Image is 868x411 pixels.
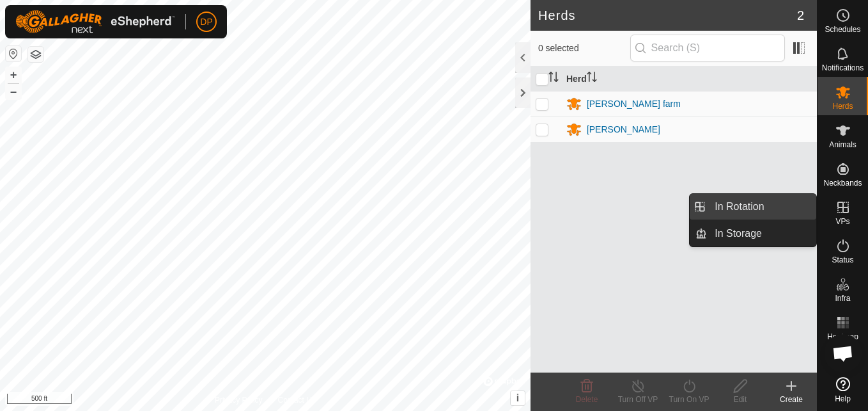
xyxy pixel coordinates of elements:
[630,35,785,61] input: Search (S)
[715,199,764,214] span: In Rotation
[835,294,850,302] span: Infra
[690,194,816,220] li: In Rotation
[707,194,816,220] a: In Rotation
[824,334,862,373] div: Open chat
[200,15,212,29] span: DP
[15,10,175,33] img: Gallagher Logo
[818,372,868,408] a: Help
[215,394,263,406] a: Privacy Policy
[576,395,598,404] span: Delete
[548,74,559,84] p-sorticon: Activate to sort
[715,394,766,405] div: Edit
[587,123,660,136] div: [PERSON_NAME]
[797,6,804,25] span: 2
[829,141,856,149] span: Animals
[538,42,630,55] span: 0 selected
[835,395,851,403] span: Help
[827,333,858,341] span: Heatmap
[6,46,21,61] button: Reset Map
[612,394,663,405] div: Turn Off VP
[278,394,316,406] a: Contact Us
[766,394,817,405] div: Create
[835,218,849,225] span: VPs
[538,8,797,23] h2: Herds
[28,47,43,62] button: Map Layers
[6,84,21,99] button: –
[823,179,862,187] span: Neckbands
[690,221,816,246] li: In Storage
[707,221,816,246] a: In Storage
[715,226,762,241] span: In Storage
[516,392,519,403] span: i
[832,102,853,110] span: Herds
[511,391,525,405] button: i
[663,394,715,405] div: Turn On VP
[561,67,817,92] th: Herd
[587,97,681,111] div: [PERSON_NAME] farm
[825,26,860,33] span: Schedules
[6,67,21,83] button: +
[832,256,853,264] span: Status
[822,64,864,72] span: Notifications
[587,74,597,84] p-sorticon: Activate to sort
